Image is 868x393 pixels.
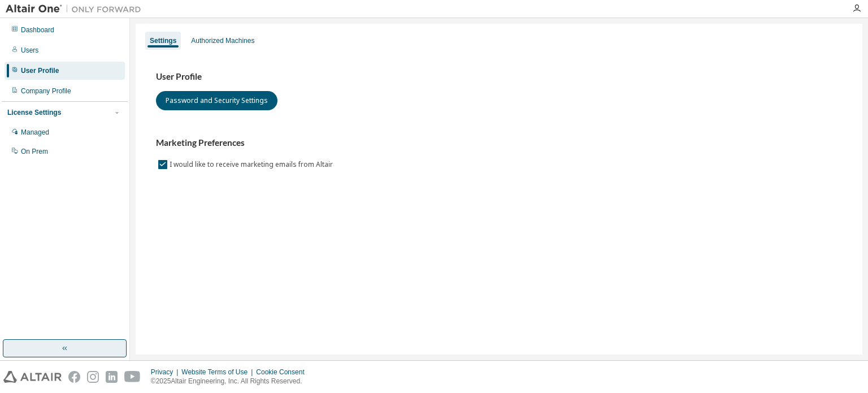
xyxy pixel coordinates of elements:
[21,87,71,96] div: Company Profile
[21,66,59,75] div: User Profile
[87,371,99,383] img: instagram.svg
[6,3,147,15] img: Altair One
[256,368,311,377] div: Cookie Consent
[21,147,48,156] div: On Prem
[21,46,38,55] div: Users
[3,371,62,383] img: altair_logo.svg
[68,371,80,383] img: facebook.svg
[156,91,277,110] button: Password and Security Settings
[106,371,118,383] img: linkedin.svg
[156,137,842,149] h3: Marketing Preferences
[170,158,335,171] label: I would like to receive marketing emails from Altair
[7,108,61,117] div: License Settings
[150,36,176,45] div: Settings
[21,128,49,137] div: Managed
[156,71,842,83] h3: User Profile
[151,377,311,386] p: © 2025 Altair Engineering, Inc. All Rights Reserved.
[181,368,256,377] div: Website Terms of Use
[124,371,141,383] img: youtube.svg
[151,368,181,377] div: Privacy
[21,25,54,34] div: Dashboard
[191,36,254,45] div: Authorized Machines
